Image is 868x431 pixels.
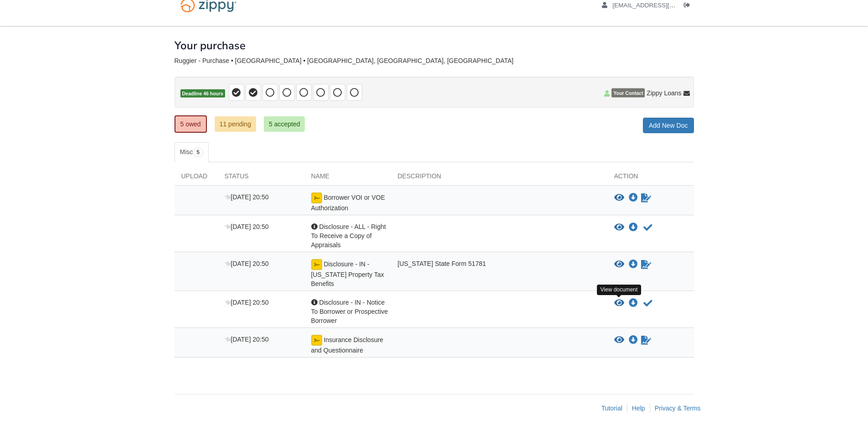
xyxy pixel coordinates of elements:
[311,336,384,354] span: Insurance Disclosure and Questionnaire
[629,261,638,268] a: Download Disclosure - IN - Indiana Property Tax Benefits
[597,285,642,295] div: View document
[311,192,322,203] img: Ready for you to esign
[225,193,269,201] span: [DATE] 20:50
[612,2,717,9] span: clruggier@gmail.com
[614,336,624,345] button: View Insurance Disclosure and Questionnaire
[611,88,645,98] span: Your Contact
[640,192,652,203] a: Sign Form
[391,259,607,288] div: [US_STATE] State Form 51781
[632,405,645,412] a: Help
[643,118,694,133] a: Add New Doc
[629,224,638,231] a: Download Disclosure - ALL - Right To Receive a Copy of Appraisals
[629,300,638,307] a: Download Disclosure - IN - Notice To Borrower or Prospective Borrower
[264,116,305,132] a: 5 accepted
[193,148,203,157] span: 5
[311,194,385,212] span: Borrower VOI or VOE Authorization
[614,223,624,232] button: View Disclosure - ALL - Right To Receive a Copy of Appraisals
[640,259,652,270] a: Sign Form
[602,2,717,11] a: edit profile
[304,171,391,185] div: Name
[175,57,694,65] div: Ruggier - Purchase • [GEOGRAPHIC_DATA] • [GEOGRAPHIC_DATA], [GEOGRAPHIC_DATA], [GEOGRAPHIC_DATA]
[642,298,653,309] button: Acknowledge receipt of document
[629,194,638,202] a: Download Borrower VOI or VOE Authorization
[647,88,681,98] span: Zippy Loans
[614,260,624,269] button: View Disclosure - IN - Indiana Property Tax Benefits
[225,260,269,267] span: [DATE] 20:50
[311,259,322,270] img: Ready for you to esign
[225,223,269,230] span: [DATE] 20:50
[225,336,269,343] span: [DATE] 20:50
[655,405,701,412] a: Privacy & Terms
[642,222,653,233] button: Acknowledge receipt of document
[175,40,246,52] h1: Your purchase
[311,223,386,249] span: Disclosure - ALL - Right To Receive a Copy of Appraisals
[614,299,624,308] button: View Disclosure - IN - Notice To Borrower or Prospective Borrower
[175,115,207,133] a: 5 owed
[311,335,322,346] img: Ready for you to esign
[311,260,384,287] span: Disclosure - IN - [US_STATE] Property Tax Benefits
[629,337,638,344] a: Download Insurance Disclosure and Questionnaire
[215,116,256,132] a: 11 pending
[175,171,218,185] div: Upload
[311,299,388,324] span: Disclosure - IN - Notice To Borrower or Prospective Borrower
[180,89,225,98] span: Deadline 46 hours
[640,335,652,346] a: Sign Form
[391,171,607,185] div: Description
[225,299,269,306] span: [DATE] 20:50
[684,2,694,11] a: Log out
[614,193,624,203] button: View Borrower VOI or VOE Authorization
[607,171,694,185] div: Action
[601,405,622,412] a: Tutorial
[175,142,209,162] a: Misc
[218,171,304,185] div: Status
